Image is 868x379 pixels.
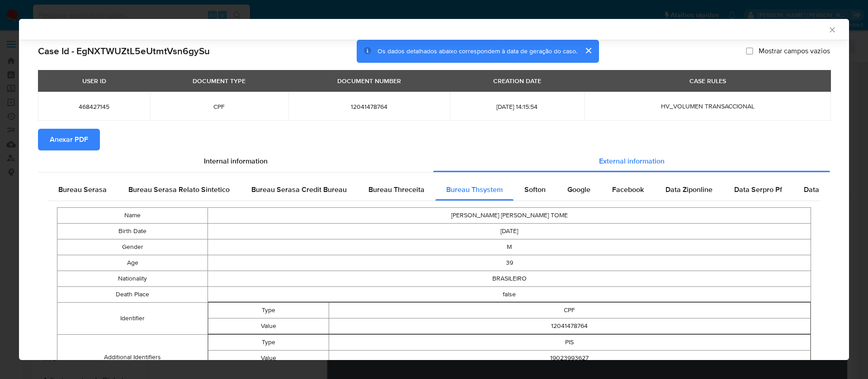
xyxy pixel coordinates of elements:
[368,184,425,195] span: Bureau Threceita
[57,207,208,223] td: Name
[57,302,208,334] td: Identifier
[19,19,849,360] div: closure-recommendation-modal
[377,47,577,56] span: Os dados detalhados abaixo correspondem à data de geração do caso.
[208,271,811,286] td: BRASILEIRO
[187,73,251,89] div: DOCUMENT TYPE
[208,239,811,255] td: M
[47,179,821,201] div: Detailed external info
[488,73,547,89] div: CREATION DATE
[828,25,836,33] button: Fechar a janela
[329,318,810,334] td: 12041478764
[208,334,329,350] td: Type
[57,239,208,255] td: Gender
[57,271,208,286] td: Nationality
[208,286,811,302] td: false
[208,302,329,318] td: Type
[208,207,811,223] td: [PERSON_NAME] [PERSON_NAME] TOME
[567,184,590,195] span: Google
[77,73,112,89] div: USER ID
[299,103,439,111] span: 12041478764
[665,184,712,195] span: Data Ziponline
[57,223,208,239] td: Birth Date
[329,334,810,350] td: PIS
[50,130,88,150] span: Anexar PDF
[38,150,830,172] div: Detailed info
[57,286,208,302] td: Death Place
[661,102,755,111] span: HV_VOLUMEN TRANSACCIONAL
[161,103,278,111] span: CPF
[684,73,731,89] div: CASE RULES
[461,103,573,111] span: [DATE] 14:15:54
[208,223,811,239] td: [DATE]
[251,184,347,195] span: Bureau Serasa Credit Bureau
[332,73,406,89] div: DOCUMENT NUMBER
[746,47,753,55] input: Mostrar campos vazios
[599,156,665,166] span: External information
[524,184,546,195] span: Softon
[446,184,503,195] span: Bureau Thsystem
[57,255,208,271] td: Age
[38,45,210,57] h2: Case Id - EgNXTWUZtL5eUtmtVsn6gySu
[58,184,107,195] span: Bureau Serasa
[208,318,329,334] td: Value
[204,156,268,166] span: Internal information
[734,184,782,195] span: Data Serpro Pf
[49,103,139,111] span: 468427145
[208,255,811,271] td: 39
[38,129,100,150] button: Anexar PDF
[577,40,599,61] button: cerrar
[329,302,810,318] td: CPF
[128,184,230,195] span: Bureau Serasa Relato Sintetico
[804,184,851,195] span: Data Serpro Pj
[329,350,810,366] td: 19023993627
[612,184,644,195] span: Facebook
[208,350,329,366] td: Value
[759,47,830,56] span: Mostrar campos vazios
